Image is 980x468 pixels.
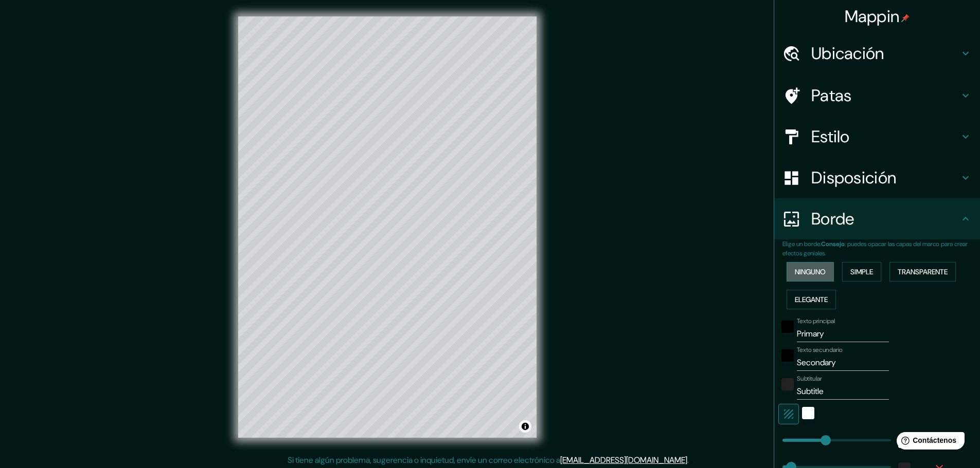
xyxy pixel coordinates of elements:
font: Elegante [795,295,828,304]
div: Ubicación [774,33,980,74]
font: Disposición [811,167,896,189]
font: Subtitular [797,375,822,383]
font: . [690,454,692,465]
div: Disposición [774,157,980,198]
button: Transparente [889,262,956,282]
button: negro [781,349,794,362]
font: . [689,454,690,465]
font: Texto principal [797,317,835,325]
a: [EMAIL_ADDRESS][DOMAIN_NAME] [560,455,687,465]
font: . [687,455,689,465]
div: Patas [774,75,980,116]
font: Ninguno [795,267,826,276]
button: Elegante [787,290,836,309]
button: blanco [802,407,814,419]
font: Borde [811,208,854,230]
font: Elige un borde. [782,240,821,248]
font: Ubicación [811,43,884,64]
iframe: Lanzador de widgets de ayuda [888,428,969,457]
font: Consejo [821,240,845,248]
div: Estilo [774,116,980,157]
font: Estilo [811,126,850,147]
font: Si tiene algún problema, sugerencia o inquietud, envíe un correo electrónico a [288,455,560,465]
button: negro [781,321,794,333]
button: Simple [842,262,881,282]
button: Ninguno [787,262,834,282]
font: : puedes opacar las capas del marco para crear efectos geniales. [782,240,968,257]
font: Transparente [898,267,948,276]
button: Activar o desactivar atribución [519,420,531,433]
img: pin-icon.png [901,14,910,22]
font: Patas [811,85,852,106]
font: Mappin [845,6,900,27]
div: Borde [774,198,980,239]
button: color-222222 [781,378,794,390]
font: Simple [850,267,873,276]
font: Texto secundario [797,346,843,354]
